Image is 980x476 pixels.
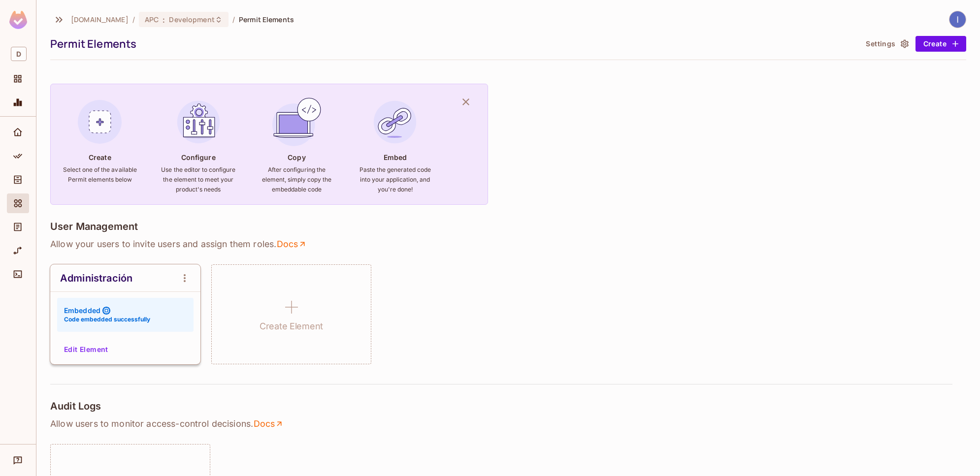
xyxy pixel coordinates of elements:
[9,11,27,29] img: SReyMgAAAABJRU5ErkJggg==
[862,36,911,52] button: Settings
[7,123,29,142] div: Home
[7,241,29,260] div: URL Mapping
[239,15,294,24] span: Permit Elements
[64,306,100,315] h4: Embedded
[50,400,101,412] h4: Audit Logs
[7,170,29,190] div: Directory
[7,264,29,284] div: Connect
[71,15,129,24] span: the active workspace
[11,47,27,61] span: D
[270,95,323,149] img: Copy Element
[915,36,966,52] button: Create
[7,69,29,89] div: Projects
[7,43,29,65] div: Workspace: deacero.com
[949,11,966,28] img: IVAN JEANCARLO TIRADO MORALES
[60,272,132,284] div: Administración
[7,217,29,237] div: Audit Log
[50,418,966,430] p: Allow users to monitor access-control decisions .
[181,153,216,162] h4: Configure
[384,153,407,162] h4: Embed
[358,165,432,194] h6: Paste the generated code into your application, and you're done!
[368,95,422,149] img: Embed Element
[7,93,29,112] div: Monitoring
[175,268,195,288] button: open Menu
[63,165,137,185] h6: Select one of the available Permit elements below
[7,146,29,166] div: Policy
[60,342,112,357] button: Edit Element
[50,36,857,51] div: Permit Elements
[132,15,135,24] li: /
[50,238,966,250] p: Allow your users to invite users and assign them roles .
[7,450,29,470] div: Help & Updates
[89,153,111,162] h4: Create
[172,95,225,149] img: Configure Element
[288,153,305,162] h4: Copy
[276,238,307,250] a: Docs
[260,319,323,334] h1: Create Element
[73,95,127,149] img: Create Element
[64,315,150,324] h6: Code embedded successfully
[232,15,235,24] li: /
[161,165,236,194] h6: Use the editor to configure the element to meet your product's needs
[169,15,214,24] span: Development
[162,16,165,24] span: :
[259,165,334,194] h6: After configuring the element, simply copy the embeddable code
[253,418,284,430] a: Docs
[145,15,159,24] span: APC
[7,193,29,213] div: Elements
[50,221,138,232] h4: User Management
